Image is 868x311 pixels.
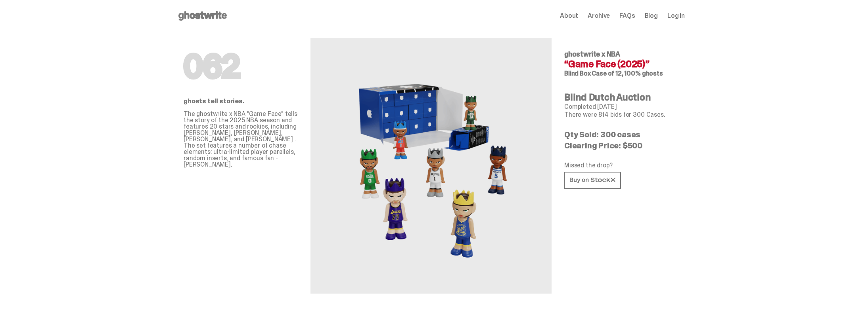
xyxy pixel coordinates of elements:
a: FAQs [619,13,635,19]
p: Clearing Price: $500 [564,142,678,150]
p: Missed the drop? [564,162,678,169]
span: Blind Box [564,69,591,78]
h1: 062 [184,51,298,82]
img: NBA&ldquo;Game Face (2025)&rdquo; [344,57,518,275]
p: The ghostwrite x NBA "Game Face" tells the story of the 2025 NBA season and features 20 stars and... [184,111,298,168]
a: Archive [588,13,610,19]
a: Log in [667,13,685,19]
p: There were 814 bids for 300 Cases. [564,112,678,118]
h4: Blind Dutch Auction [564,93,678,102]
a: Blog [645,13,658,19]
p: Qty Sold: 300 cases [564,131,678,138]
a: About [560,13,578,19]
p: ghosts tell stories. [184,98,298,104]
p: Completed [DATE] [564,104,678,110]
span: ghostwrite x NBA [564,49,620,59]
span: Case of 12, 100% ghosts [592,69,663,78]
h4: “Game Face (2025)” [564,59,678,69]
